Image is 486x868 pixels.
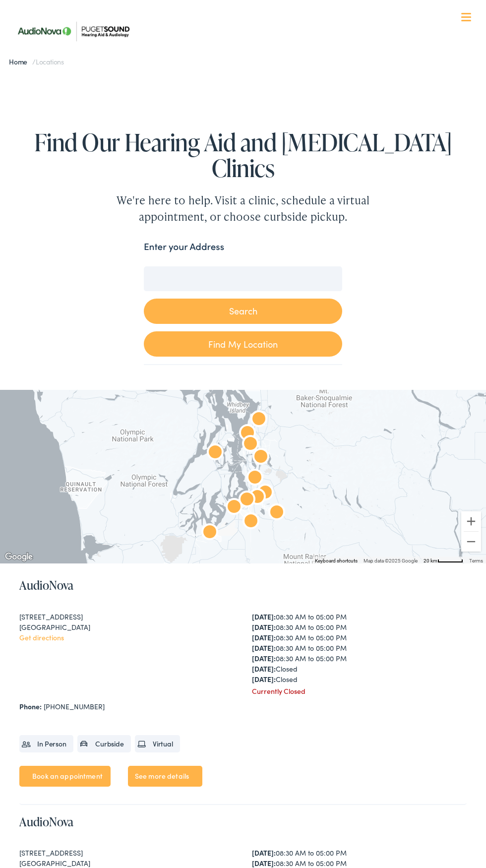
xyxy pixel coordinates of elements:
[9,57,64,66] span: /
[235,429,266,461] div: AudioNova
[10,129,477,182] h1: Find Our Hearing Aid and [MEDICAL_DATA] Clinics
[252,653,276,663] strong: [DATE]:
[19,766,111,787] a: Book an appointment
[9,57,32,66] a: Home
[199,437,231,469] div: AudioNova
[315,558,358,564] button: Keyboard shortcuts
[252,848,276,858] strong: [DATE]:
[19,577,73,593] a: AudioNova
[19,622,234,632] div: [GEOGRAPHIC_DATA]
[19,632,64,642] a: Get directions
[144,331,342,357] a: Find My Location
[19,813,73,830] a: AudioNova
[44,701,105,711] a: [PHONE_NUMBER]
[19,735,73,752] li: In Person
[252,664,276,674] strong: [DATE]:
[252,612,467,684] div: 08:30 AM to 05:00 PM 08:30 AM to 05:00 PM 08:30 AM to 05:00 PM 08:30 AM to 05:00 PM 08:30 AM to 0...
[461,532,481,552] button: Zoom out
[245,442,277,474] div: AudioNova
[469,558,483,563] a: Terms (opens in new tab)
[84,192,402,225] div: We're here to help. Visit a clinic, schedule a virtual appointment, or choose curbside pickup.
[77,735,131,752] li: Curbside
[2,551,35,563] img: Google
[194,517,226,549] div: AudioNova
[128,766,202,787] a: See more details
[231,485,263,516] div: AudioNova
[19,701,42,711] strong: Phone:
[252,674,276,684] strong: [DATE]:
[144,299,342,324] button: Search
[218,492,250,524] div: AudioNova
[252,632,276,642] strong: [DATE]:
[144,240,224,254] label: Enter your Address
[461,511,481,531] button: Zoom in
[36,57,64,66] span: Locations
[235,506,267,538] div: AudioNova
[261,497,293,529] div: AudioNova
[252,612,276,621] strong: [DATE]:
[421,557,466,563] button: Map Scale: 20 km per 48 pixels
[243,404,275,436] div: Puget Sound Hearing Aid &#038; Audiology by AudioNova
[252,643,276,653] strong: [DATE]:
[424,558,437,563] span: 20 km
[2,551,35,563] a: Open this area in Google Maps (opens a new window)
[364,558,418,563] span: Map data ©2025 Google
[144,266,342,291] input: Enter your address or zip code
[19,612,234,622] div: [STREET_ADDRESS]
[19,848,234,858] div: [STREET_ADDRESS]
[249,478,281,509] div: AudioNova
[232,418,263,450] div: AudioNova
[239,463,271,495] div: AudioNova
[242,482,273,514] div: AudioNova
[135,735,180,752] li: Virtual
[252,858,276,868] strong: [DATE]:
[17,40,477,61] a: What We Offer
[252,622,276,632] strong: [DATE]:
[252,686,467,696] div: Currently Closed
